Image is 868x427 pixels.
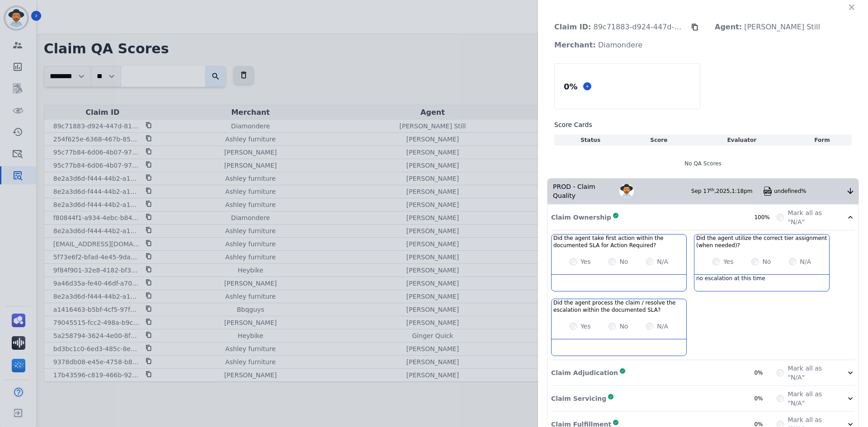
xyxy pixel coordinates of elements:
[715,23,742,31] strong: Agent:
[657,322,668,331] label: N/A
[554,41,596,49] strong: Merchant:
[788,364,835,382] label: Mark all as "N/A"
[696,235,827,249] h3: Did the agent utilize the correct tier assignment (when needed)?
[580,322,591,331] label: Yes
[762,257,771,266] label: No
[793,135,852,145] th: Form
[754,214,777,221] div: 100%
[710,188,714,192] sup: th
[800,257,811,266] label: N/A
[554,135,627,145] th: Status
[774,188,846,195] div: undefined%
[547,178,619,204] div: PROD - Claim Quality
[547,36,650,54] p: Diamondere
[547,18,691,36] p: 89c71883-d924-447d-81de-ce95e90f5215
[788,208,835,226] label: Mark all as "N/A"
[619,257,628,266] label: No
[551,213,611,222] p: Claim Ownership
[554,23,591,31] strong: Claim ID:
[619,184,634,198] img: Avatar
[619,322,628,331] label: No
[551,394,606,403] p: Claim Servicing
[754,395,777,402] div: 0%
[723,257,734,266] label: Yes
[754,369,777,376] div: 0%
[553,235,684,249] h3: Did the agent take first action within the documented SLA for Action Required?
[553,299,684,314] h3: Did the agent process the claim / resolve the escalation within the documented SLA?
[554,151,852,176] div: No QA Scores
[691,188,763,195] div: Sep 17 , 2025 ,
[788,389,835,408] label: Mark all as "N/A"
[551,368,618,377] p: Claim Adjudication
[580,257,591,266] label: Yes
[562,79,580,94] div: 0 %
[694,275,829,291] div: no escalation at this time
[731,188,752,194] span: 1:18pm
[657,257,668,266] label: N/A
[708,18,827,36] p: [PERSON_NAME] Still
[627,135,691,145] th: Score
[763,187,772,196] img: qa-pdf.svg
[691,135,793,145] th: Evaluator
[554,120,852,129] h3: Score Cards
